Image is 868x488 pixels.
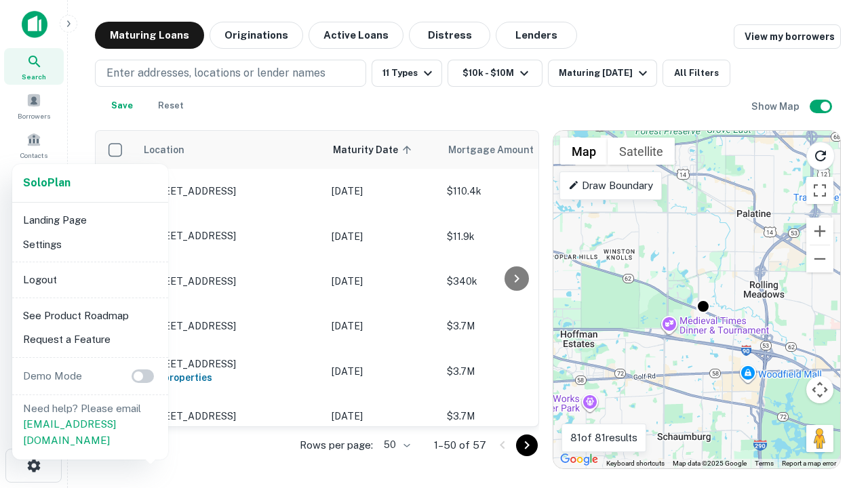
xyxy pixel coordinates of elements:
[23,418,116,446] a: [EMAIL_ADDRESS][DOMAIN_NAME]
[18,232,163,257] li: Settings
[23,401,157,449] p: Need help? Please email
[18,268,163,292] li: Logout
[18,327,163,352] li: Request a Feature
[18,304,163,328] li: See Product Roadmap
[800,336,868,401] iframe: Chat Widget
[18,368,87,384] p: Demo Mode
[23,175,71,191] a: SoloPlan
[23,176,71,189] strong: Solo Plan
[18,208,163,232] li: Landing Page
